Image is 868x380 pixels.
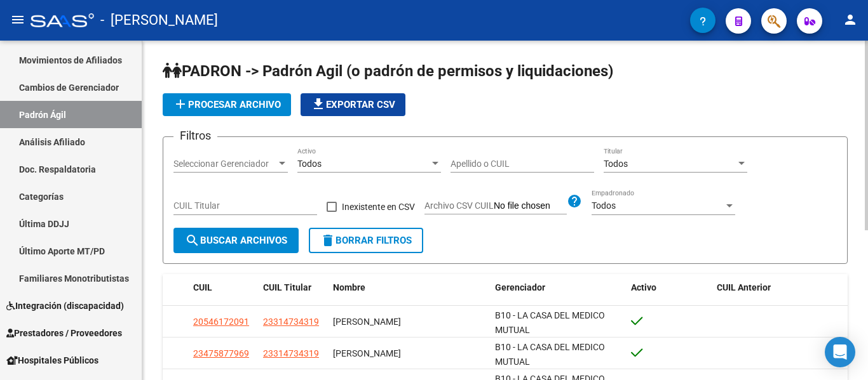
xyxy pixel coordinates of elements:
span: Buscar Archivos [185,235,287,246]
span: Activo [631,282,656,292]
mat-icon: search [185,233,200,248]
h3: Filtros [173,127,217,145]
span: Procesar archivo [173,99,281,110]
button: Exportar CSV [301,93,405,116]
span: Integración (discapacidad) [6,299,124,313]
datatable-header-cell: Activo [626,274,712,301]
span: 20546172091 [193,317,249,327]
mat-icon: menu [10,12,25,27]
span: [PERSON_NAME] [333,348,401,358]
mat-icon: person [843,12,858,27]
mat-icon: help [567,193,582,209]
button: Procesar archivo [163,93,291,116]
datatable-header-cell: CUIL [188,274,258,301]
span: 23475877969 [193,348,249,358]
span: Seleccionar Gerenciador [173,159,276,169]
datatable-header-cell: Gerenciador [490,274,627,301]
span: B10 - LA CASA DEL MEDICO MUTUAL [495,310,605,335]
mat-icon: file_download [311,96,326,112]
span: Todos [592,200,616,211]
span: CUIL [193,282,212,292]
input: Archivo CSV CUIL [494,200,567,212]
span: - [PERSON_NAME] [100,6,218,34]
span: Nombre [333,282,365,292]
span: Prestadores / Proveedores [6,326,122,340]
span: Todos [604,159,628,169]
span: B10 - LA CASA DEL MEDICO MUTUAL [495,342,605,367]
span: Archivo CSV CUIL [424,200,494,211]
datatable-header-cell: CUIL Titular [258,274,328,301]
datatable-header-cell: CUIL Anterior [712,274,848,301]
span: PADRON -> Padrón Agil (o padrón de permisos y liquidaciones) [163,62,613,80]
span: 23314734319 [263,317,319,327]
span: Exportar CSV [311,99,395,110]
span: CUIL Titular [263,282,311,292]
button: Borrar Filtros [309,228,423,253]
datatable-header-cell: Nombre [328,274,490,301]
span: Hospitales Públicos [6,353,98,367]
span: Todos [297,159,322,169]
span: [PERSON_NAME] [333,317,401,327]
button: Buscar Archivos [173,228,299,253]
mat-icon: delete [320,233,336,248]
span: Borrar Filtros [320,235,412,246]
span: Inexistente en CSV [342,199,415,214]
div: Open Intercom Messenger [825,337,855,367]
span: CUIL Anterior [717,282,771,292]
span: 23314734319 [263,348,319,358]
mat-icon: add [173,96,188,112]
span: Gerenciador [495,282,545,292]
